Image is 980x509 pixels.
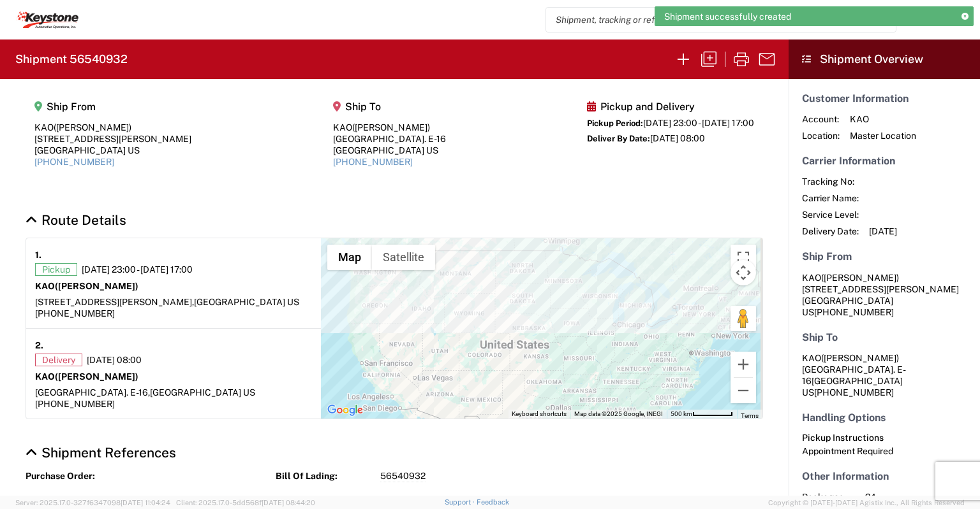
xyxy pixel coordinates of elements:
[802,445,967,457] div: Appointment Required
[802,272,967,318] address: [GEOGRAPHIC_DATA] US
[664,11,791,22] span: Shipment successfully created
[802,226,859,237] span: Delivery Date:
[55,371,138,382] span: ([PERSON_NAME])
[650,133,705,143] span: [DATE] 08:00
[731,352,756,377] button: Zoom in
[477,498,509,506] a: Feedback
[587,134,650,143] span: Deliver By Date:
[731,245,756,270] button: Toggle fullscreen view
[850,113,916,125] span: KAO
[262,499,315,506] span: [DATE] 08:44:20
[194,297,299,307] span: [GEOGRAPHIC_DATA] US
[802,155,967,167] h5: Carrier Information
[731,260,756,285] button: Map camera controls
[731,378,756,403] button: Zoom out
[671,410,692,417] span: 500 km
[324,402,366,419] img: Google
[34,145,191,156] div: [GEOGRAPHIC_DATA] US
[802,130,840,141] span: Location:
[372,245,435,270] button: Show satellite imagery
[802,412,967,424] h5: Handling Options
[35,398,312,410] div: [PHONE_NUMBER]
[869,226,897,237] span: [DATE]
[802,209,859,220] span: Service Level:
[333,133,446,145] div: [GEOGRAPHIC_DATA]. E-16
[35,338,43,354] strong: 2.
[802,433,967,443] h6: Pickup Instructions
[26,445,176,461] a: Hide Details
[574,410,663,417] span: Map data ©2025 Google, INEGI
[333,101,446,113] h5: Ship To
[121,499,170,506] span: [DATE] 11:04:24
[324,402,366,419] a: Open this area in Google Maps (opens a new window)
[35,387,150,398] span: [GEOGRAPHIC_DATA]. E-16,
[35,297,194,307] span: [STREET_ADDRESS][PERSON_NAME],
[741,412,759,419] a: Terms
[814,387,894,398] span: [PHONE_NUMBER]
[35,371,138,382] strong: KAO
[865,491,974,503] span: 24
[802,331,967,343] h5: Ship To
[821,353,899,363] span: ([PERSON_NAME])
[802,491,855,503] span: Packages:
[546,8,877,32] input: Shipment, tracking or reference number
[87,354,142,366] span: [DATE] 08:00
[34,101,191,113] h5: Ship From
[789,39,980,79] header: Shipment Overview
[802,250,967,262] h5: Ship From
[821,273,899,283] span: ([PERSON_NAME])
[380,470,426,482] span: 56540932
[587,101,754,113] h5: Pickup and Delivery
[333,122,446,133] div: KAO
[26,212,126,228] a: Hide Details
[445,498,477,506] a: Support
[802,352,967,398] address: [GEOGRAPHIC_DATA] US
[35,308,312,319] div: [PHONE_NUMBER]
[802,353,906,386] span: KAO [GEOGRAPHIC_DATA]. E-16
[802,470,967,482] h5: Other Information
[276,470,371,482] strong: Bill Of Lading:
[55,281,138,291] span: ([PERSON_NAME])
[34,157,114,167] a: [PHONE_NUMBER]
[15,499,170,506] span: Server: 2025.17.0-327f6347098
[35,247,41,263] strong: 1.
[667,410,737,419] button: Map Scale: 500 km per 60 pixels
[352,122,430,133] span: ([PERSON_NAME])
[82,264,193,275] span: [DATE] 23:00 - [DATE] 17:00
[731,306,756,331] button: Drag Pegman onto the map to open Street View
[150,387,255,398] span: [GEOGRAPHIC_DATA] US
[643,118,754,128] span: [DATE] 23:00 - [DATE] 17:00
[512,410,567,419] button: Keyboard shortcuts
[333,145,446,156] div: [GEOGRAPHIC_DATA] US
[850,130,916,141] span: Master Location
[587,118,643,128] span: Pickup Period:
[802,284,959,294] span: [STREET_ADDRESS][PERSON_NAME]
[802,92,967,104] h5: Customer Information
[26,470,121,482] strong: Purchase Order:
[333,157,413,167] a: [PHONE_NUMBER]
[802,192,859,204] span: Carrier Name:
[54,122,131,133] span: ([PERSON_NAME])
[35,354,82,366] span: Delivery
[34,133,191,145] div: [STREET_ADDRESS][PERSON_NAME]
[15,52,128,67] h2: Shipment 56540932
[327,245,372,270] button: Show street map
[176,499,315,506] span: Client: 2025.17.0-5dd568f
[802,273,821,283] span: KAO
[35,263,77,276] span: Pickup
[768,497,965,508] span: Copyright © [DATE]-[DATE] Agistix Inc., All Rights Reserved
[802,113,840,125] span: Account:
[814,307,894,317] span: [PHONE_NUMBER]
[34,122,191,133] div: KAO
[802,176,859,187] span: Tracking No:
[35,281,138,291] strong: KAO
